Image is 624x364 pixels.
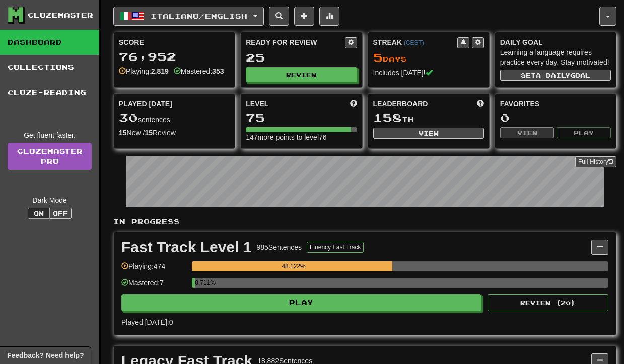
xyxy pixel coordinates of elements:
div: 75 [246,112,357,124]
p: In Progress [113,217,616,227]
div: Learning a language requires practice every day. Stay motivated! [500,47,611,67]
div: 0 [500,112,611,124]
div: Fast Track Level 1 [121,240,252,255]
span: Open feedback widget [7,350,84,360]
button: Fluency Fast Track [307,242,364,253]
strong: 2,819 [151,67,169,75]
div: 985 Sentences [257,242,302,252]
div: Daily Goal [500,37,611,47]
div: Ready for Review [246,37,344,47]
div: 76,952 [119,50,230,63]
button: View [373,128,484,139]
span: Played [DATE] [119,99,172,109]
span: Played [DATE]: 0 [121,318,173,326]
div: Mastered: [174,66,224,76]
button: Play [557,127,611,138]
div: Dark Mode [8,195,92,205]
button: Review [246,67,357,82]
span: Leaderboard [373,99,428,109]
div: Clozemaster [28,10,93,20]
button: Seta dailygoal [500,70,611,81]
div: Mastered: 7 [121,278,187,294]
button: Play [121,294,481,311]
div: 48.122% [195,261,392,271]
button: Off [49,208,72,219]
div: New / Review [119,128,230,138]
div: Score [119,37,230,47]
span: 5 [373,50,383,64]
button: Italiano/English [113,7,264,26]
span: a daily [536,72,570,79]
div: Day s [373,51,484,64]
span: 30 [119,111,138,125]
button: Search sentences [269,7,289,26]
strong: 15 [145,129,153,137]
button: More stats [319,7,339,26]
div: 25 [246,51,357,64]
span: 158 [373,111,402,125]
div: th [373,112,484,125]
span: Level [246,99,268,109]
div: Get fluent faster. [8,130,92,140]
div: Playing: [119,66,169,76]
div: Playing: 474 [121,261,187,278]
button: Full History [575,156,616,167]
strong: 15 [119,129,127,137]
div: Favorites [500,99,611,109]
a: (CEST) [404,39,424,46]
button: On [28,208,50,219]
strong: 353 [212,67,224,75]
span: Italiano / English [151,12,247,20]
div: Includes [DATE]! [373,68,484,78]
span: This week in points, UTC [477,99,484,109]
a: ClozemasterPro [8,143,92,170]
div: 147 more points to level 76 [246,132,357,142]
button: Review (20) [488,294,608,311]
div: sentences [119,112,230,125]
div: Streak [373,37,457,47]
span: Score more points to level up [350,99,357,109]
button: Add sentence to collection [294,7,314,26]
button: View [500,127,554,138]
